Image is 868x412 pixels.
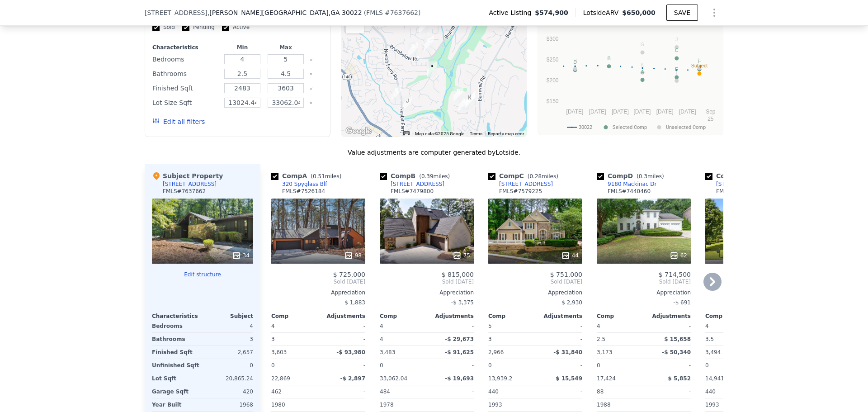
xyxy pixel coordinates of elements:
[204,346,253,359] div: 2,657
[309,58,313,62] button: Clear
[204,333,253,346] div: 3
[705,180,770,188] a: [STREET_ADDRESS]
[716,188,759,195] div: FMLS # 7561808
[232,251,250,260] div: 34
[282,180,327,188] div: 320 Spyglass Blf
[675,66,678,72] text: E
[419,19,429,34] div: 3105 Birchton St
[705,4,723,22] button: Show Options
[705,323,709,329] span: 4
[309,87,313,90] button: Clear
[553,349,582,355] span: -$ 31,840
[488,333,533,346] div: 3
[380,362,383,369] span: 0
[597,362,600,369] span: 0
[597,323,600,329] span: 4
[705,333,750,346] div: 3.5
[489,8,535,17] span: Active Listing
[691,63,708,68] text: Subject
[271,323,275,329] span: 4
[679,109,696,115] text: [DATE]
[152,53,219,66] div: Bedrooms
[271,375,290,382] span: 22,869
[152,82,219,95] div: Finished Sqft
[152,271,253,278] button: Edit structure
[380,323,383,329] span: 4
[204,372,253,385] div: 20,865.24
[271,388,282,395] span: 462
[716,180,770,188] div: [STREET_ADDRESS]
[639,173,647,180] span: 0.3
[608,188,651,195] div: FMLS # 7440460
[309,72,313,76] button: Clear
[402,96,412,112] div: 945 Tiber Cir
[320,359,365,372] div: -
[547,36,559,42] text: $300
[391,188,434,195] div: FMLS # 7479800
[380,289,474,296] div: Appreciation
[597,349,612,355] span: 3,173
[336,349,365,355] span: -$ 93,980
[705,375,733,382] span: 14,941.08
[429,359,474,372] div: -
[646,320,691,332] div: -
[208,8,362,17] span: , [PERSON_NAME][GEOGRAPHIC_DATA]
[499,180,553,188] div: [STREET_ADDRESS]
[429,385,474,398] div: -
[597,375,616,382] span: 17,424
[641,62,644,67] text: K
[573,59,577,65] text: D
[499,188,542,195] div: FMLS # 7579225
[656,109,674,115] text: [DATE]
[458,96,468,112] div: 320 Spyglass Blf
[543,20,717,133] div: A chart.
[537,385,582,398] div: -
[445,349,474,355] span: -$ 91,625
[271,398,316,411] div: 1980
[445,336,474,342] span: -$ 29,673
[266,44,306,51] div: Max
[607,56,610,61] text: B
[163,188,206,195] div: FMLS # 7637662
[488,375,512,382] span: 13,939.2
[152,24,160,31] input: Sold
[271,362,275,369] span: 0
[547,77,559,84] text: $200
[152,117,205,126] button: Edit all filters
[271,333,316,346] div: 3
[550,271,582,278] span: $ 751,000
[537,320,582,332] div: -
[152,359,201,372] div: Unfinished Sqft
[488,131,524,136] a: Report a map error
[204,359,253,372] div: 0
[152,333,201,346] div: Bathrooms
[391,180,444,188] div: [STREET_ADDRESS]
[622,9,656,16] span: $650,000
[320,398,365,411] div: -
[442,271,474,278] span: $ 815,000
[344,299,365,306] span: $ 1,883
[524,173,562,180] span: ( miles)
[424,36,434,51] div: 9195 Tuckerbrook Ln
[466,91,476,107] div: 110 Fairway Ridge Dr
[646,359,691,372] div: -
[364,8,421,17] div: ( )
[333,271,365,278] span: $ 725,000
[427,62,437,77] div: 3145 Rivermont Pkwy
[698,59,701,64] text: F
[429,320,474,332] div: -
[380,398,425,411] div: 1978
[641,69,644,75] text: A
[597,333,642,346] div: 2.5
[445,375,474,382] span: -$ 19,693
[488,323,492,329] span: 5
[429,398,474,411] div: -
[488,398,533,411] div: 1993
[152,171,223,180] div: Subject Property
[488,278,582,285] span: Sold [DATE]
[344,125,373,137] img: Google
[556,375,582,382] span: $ 15,549
[204,320,253,332] div: 4
[583,8,622,17] span: Lotside ARV
[597,171,668,180] div: Comp D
